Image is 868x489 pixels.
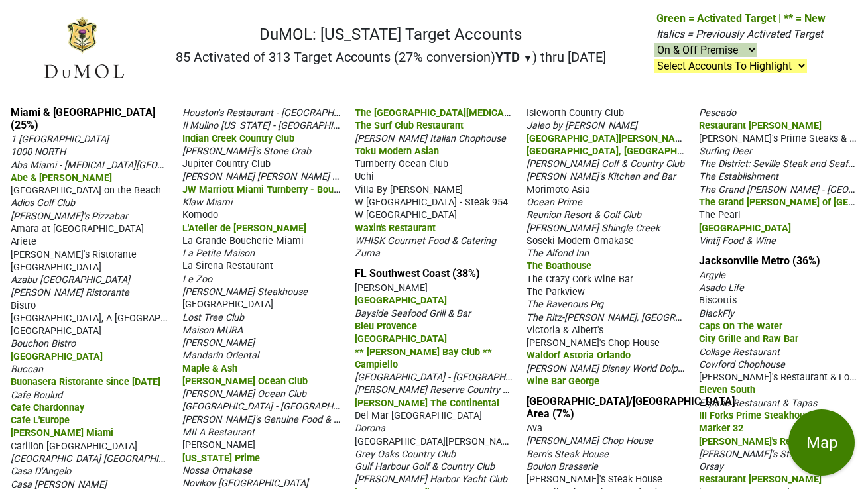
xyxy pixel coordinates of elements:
[182,400,371,412] span: [GEOGRAPHIC_DATA] - [GEOGRAPHIC_DATA]
[699,171,778,182] span: The Establishment
[699,157,864,170] span: The District: Seville Steak and Seafood
[182,133,294,144] span: Indian Creek Country Club
[355,184,463,195] span: Villa By [PERSON_NAME]
[355,474,507,485] span: [PERSON_NAME] Harbor Yacht Club
[355,321,417,332] span: Bleu Provence
[182,248,255,259] span: La Petite Maison
[11,185,161,196] span: [GEOGRAPHIC_DATA] on the Beach
[182,413,355,425] span: [PERSON_NAME]'s Genuine Food & Drink
[11,249,137,260] span: [PERSON_NAME]'s Ristorante
[11,172,112,184] span: Abe & [PERSON_NAME]
[11,376,160,388] span: Buonasera Ristorante since [DATE]
[699,254,820,267] a: Jacksonville Metro (36%)
[527,376,599,387] span: Wine Bar George
[182,274,212,285] span: Le Zoo
[182,453,260,464] span: [US_STATE] Prime
[355,133,506,144] span: [PERSON_NAME] Italian Chophouse
[699,146,752,157] span: Surfing Deer
[176,49,607,65] h2: 85 Activated of 313 Target Accounts (27% conversion) ) thru [DATE]
[355,410,482,421] span: Del Mar [GEOGRAPHIC_DATA]
[182,146,311,157] span: [PERSON_NAME]'s Stone Crab
[699,120,822,131] span: Restaurant [PERSON_NAME]
[527,223,660,234] span: [PERSON_NAME] Shingle Creek
[182,465,252,476] span: Nossa Omakase
[355,347,492,358] span: ** [PERSON_NAME] Bay Club **
[355,435,519,447] span: [GEOGRAPHIC_DATA][PERSON_NAME]
[11,134,109,145] span: 1 [GEOGRAPHIC_DATA]
[699,384,755,396] span: Eleven South
[11,415,70,426] span: Cafe L'Europe
[699,423,743,434] span: Marker 32
[527,260,591,272] span: The Boathouse
[699,347,780,358] span: Collage Restaurant
[527,132,692,144] span: [GEOGRAPHIC_DATA][PERSON_NAME]
[788,409,855,476] button: Map
[355,223,436,234] span: Waxin's Restaurant
[355,423,385,434] span: Dorona
[355,282,428,294] span: [PERSON_NAME]
[355,370,543,383] span: [GEOGRAPHIC_DATA] - [GEOGRAPHIC_DATA]
[182,376,308,387] span: [PERSON_NAME] Ocean Club
[182,312,244,323] span: Lost Tree Club
[11,427,113,439] span: [PERSON_NAME] Miami
[527,235,634,246] span: Soseki Modern Omakase
[527,423,542,434] span: Ava
[355,197,508,208] span: W [GEOGRAPHIC_DATA] - Steak 954
[11,262,101,273] span: [GEOGRAPHIC_DATA]
[11,311,206,324] span: [GEOGRAPHIC_DATA], A [GEOGRAPHIC_DATA]
[182,427,255,438] span: MILA Restaurant
[699,321,782,332] span: Caps On The Water
[699,410,815,421] span: III Forks Prime Steakhouse
[11,146,66,158] span: 1000 NORTH
[355,248,380,259] span: Zuma
[11,338,76,349] span: Bouchon Bistro
[527,337,660,349] span: [PERSON_NAME]'s Chop House
[699,436,827,447] span: [PERSON_NAME]'s Restaurant
[11,441,137,452] span: Carillon [GEOGRAPHIC_DATA]
[527,362,824,374] span: [PERSON_NAME] Disney World Dolphin - [PERSON_NAME] Steakhouse
[11,390,62,401] span: Cafe Boulud
[11,197,75,209] span: Adios Golf Club
[11,300,36,311] span: Bistro
[182,325,243,336] span: Maison MURA
[182,106,371,119] span: Houston's Restaurant - [GEOGRAPHIC_DATA]
[699,474,822,485] span: Restaurant [PERSON_NAME]
[11,466,71,477] span: Casa D'Angelo
[527,171,676,182] span: [PERSON_NAME]'s Kitchen and Bar
[699,359,785,370] span: Cowford Chophouse
[699,333,798,345] span: City Grille and Raw Bar
[523,52,533,64] span: ▼
[355,146,439,157] span: Toku Modern Asian
[527,209,641,221] span: Reunion Resort & Golf Club
[182,119,368,131] span: Il Mulino [US_STATE] - [GEOGRAPHIC_DATA]
[182,337,255,349] span: [PERSON_NAME]
[11,452,194,464] span: [GEOGRAPHIC_DATA] [GEOGRAPHIC_DATA]
[699,295,737,306] span: Biscottis
[495,49,520,65] span: YTD
[355,333,447,345] span: [GEOGRAPHIC_DATA]
[11,274,130,286] span: Azabu [GEOGRAPHIC_DATA]
[355,209,457,221] span: W [GEOGRAPHIC_DATA]
[182,260,273,272] span: La Sirena Restaurant
[699,107,736,119] span: Pescado
[527,449,609,460] span: Bern's Steak House
[182,209,218,221] span: Komodo
[527,197,582,208] span: Ocean Prime
[527,274,633,285] span: The Crazy Cork Wine Bar
[11,351,103,362] span: [GEOGRAPHIC_DATA]
[182,170,415,182] span: [PERSON_NAME] [PERSON_NAME] Miami - Boulud Sud
[699,308,734,319] span: BlackFly
[355,171,374,182] span: Uchi
[656,28,823,40] span: Italics = Previously Activated Target
[182,223,306,234] span: L'Atelier de [PERSON_NAME]
[699,282,744,294] span: Asado Life
[355,158,448,170] span: Turnberry Ocean Club
[11,287,129,298] span: [PERSON_NAME] Ristorante
[699,461,723,472] span: Orsay
[699,223,791,234] span: [GEOGRAPHIC_DATA]
[355,120,464,131] span: The Surf Club Restaurant
[527,120,637,131] span: Jaleo by [PERSON_NAME]
[11,211,128,222] span: [PERSON_NAME]'s Pizzabar
[182,158,271,170] span: Jupiter Country Club
[355,398,499,409] span: [PERSON_NAME] The Continental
